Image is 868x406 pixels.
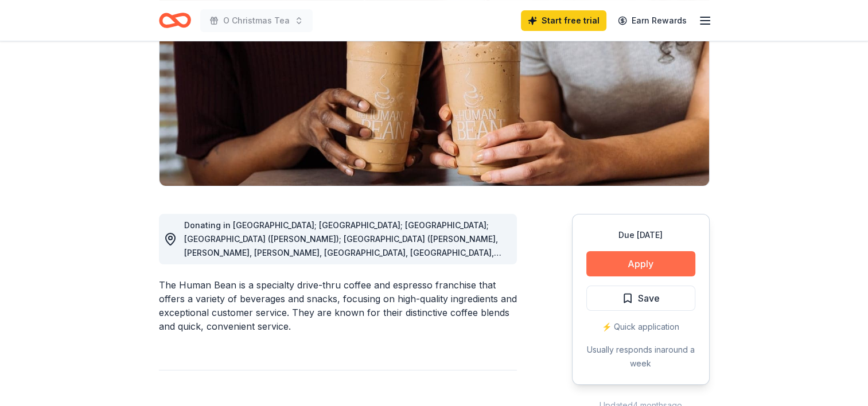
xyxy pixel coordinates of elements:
[586,286,695,311] button: Save
[586,343,695,370] div: Usually responds in around a week
[521,10,606,31] a: Start free trial
[586,320,695,334] div: ⚡️ Quick application
[223,14,290,28] span: O Christmas Tea
[611,10,694,31] a: Earn Rewards
[586,228,695,242] div: Due [DATE]
[159,278,517,333] div: The Human Bean is a specialty drive-thru coffee and espresso franchise that offers a variety of b...
[200,9,313,32] button: O Christmas Tea
[638,291,660,306] span: Save
[159,7,191,34] a: Home
[586,251,695,276] button: Apply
